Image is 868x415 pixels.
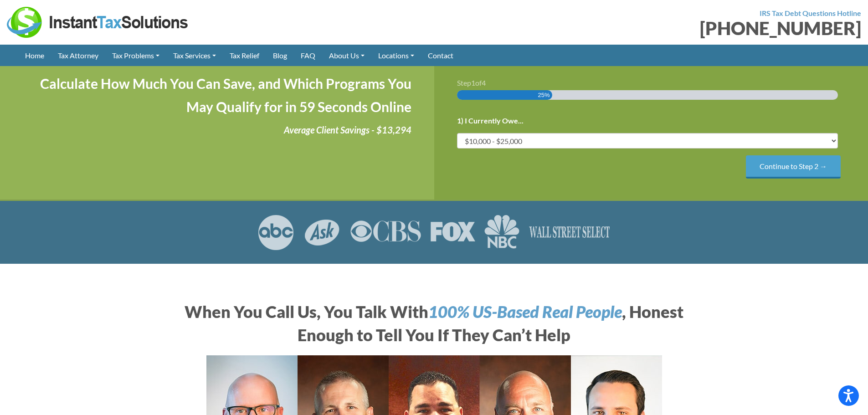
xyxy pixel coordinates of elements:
i: Average Client Savings - $13,294 [284,124,411,135]
img: FOX [430,215,475,250]
a: Locations [371,45,421,66]
strong: IRS Tax Debt Questions Hotline [760,9,861,17]
a: FAQ [294,45,322,66]
span: 25% [538,90,550,100]
span: 4 [482,78,486,87]
div: [PHONE_NUMBER] [441,19,862,37]
input: Continue to Step 2 → [746,155,841,179]
a: Tax Attorney [51,45,105,66]
a: Tax Problems [105,45,166,66]
img: ABC [257,215,294,250]
a: Tax Services [166,45,223,66]
h4: Calculate How Much You Can Save, and Which Programs You May Qualify for in 59 Seconds Online [23,72,411,118]
h2: When You Call Us, You Talk With , Honest Enough to Tell You If They Can’t Help [181,300,687,346]
h3: Step of [457,79,846,87]
img: Instant Tax Solutions Logo [7,7,189,38]
img: CBS [350,215,421,250]
a: Home [18,45,51,66]
a: Blog [266,45,294,66]
a: Contact [421,45,460,66]
a: Tax Relief [223,45,266,66]
img: NBC [484,215,519,250]
img: Wall Street Select [529,215,611,250]
a: Instant Tax Solutions Logo [7,17,189,26]
span: 1 [471,78,475,87]
label: 1) I Currently Owe... [457,116,524,126]
i: 100% US-Based Real People [428,302,622,322]
img: ASK [303,215,341,250]
a: About Us [322,45,371,66]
